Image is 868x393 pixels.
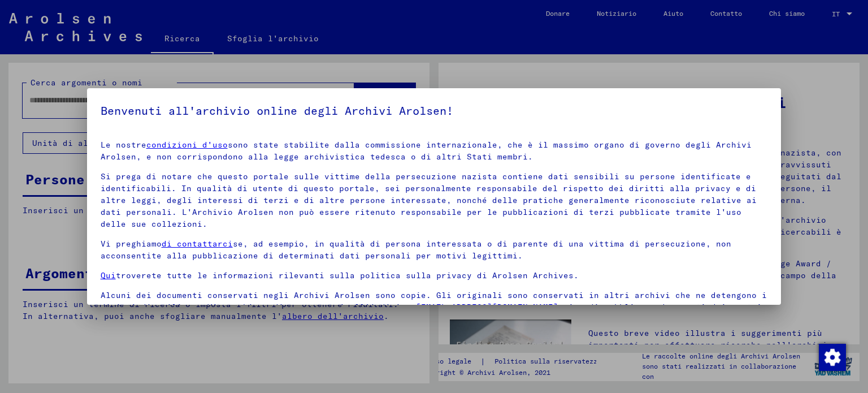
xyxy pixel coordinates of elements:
[101,103,453,118] font: Benvenuti all'archivio online degli Archivi Arolsen!
[101,140,752,162] font: sono state stabilite dalla commissione internazionale, che è il massimo organo di governo degli A...
[101,290,767,312] font: Alcuni dei documenti conservati negli Archivi Arolsen sono copie. Gli originali sono conservati i...
[146,140,228,150] a: condizioni d'uso
[819,344,846,371] img: Modifica consenso
[101,171,757,229] font: Si prega di notare che questo portale sulle vittime della persecuzione nazista contiene dati sens...
[101,239,731,261] font: se, ad esempio, in qualità di persona interessata o di parente di una vittima di persecuzione, no...
[416,302,558,312] a: [EMAIL_ADDRESS][DOMAIN_NAME]
[101,270,116,280] a: Qui
[101,239,162,249] font: Vi preghiamo
[818,343,845,370] div: Modifica consenso
[162,239,233,249] a: di contattarci
[101,140,146,150] font: Le nostre
[116,270,579,280] font: troverete tutte le informazioni rilevanti sulla politica sulla privacy di Arolsen Archives.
